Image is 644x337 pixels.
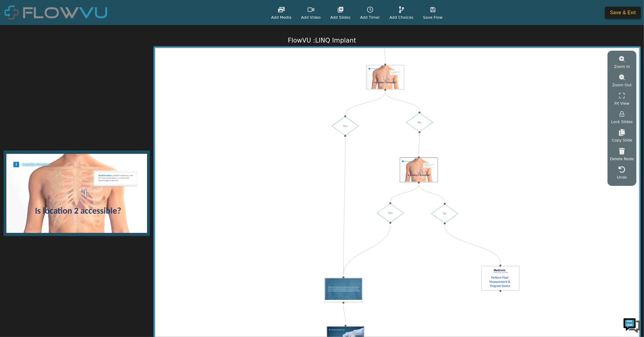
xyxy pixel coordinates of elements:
[360,14,380,20] span: Add Timer
[612,54,632,70] button: Zoom In
[99,3,114,17] div: Minimize live chat window
[288,37,356,44] h1: FlowVU : LINQ Implant
[381,203,400,222] div: Yes
[301,14,321,20] span: Add Video
[271,14,291,20] span: Add Media
[3,4,109,21] img: FlowVULogo.png
[615,164,629,180] button: Undo
[611,119,633,125] span: Lock Slides
[358,5,382,21] button: Add Timer
[410,113,429,143] div: No
[345,92,385,114] g: Edge from 232364d3-7b1c-4715-9a15-0c14a43463fc to logic_f2e072c5-18cd-4248-8696-e1c3128ac7bc
[400,157,438,183] img: draggable image
[610,127,634,143] button: Copy Slide
[610,72,633,88] button: Zoom Out
[328,5,352,21] button: Add Slides
[435,204,454,235] div: No
[269,5,293,21] button: Add Media
[344,225,390,275] g: Edge from logic_50b053fc-19fd-416d-b3f4-6a1f923468d1 to b695166a-40a6-4edf-b68a-40100bcd3c67
[35,76,83,137] span: We're online!
[613,91,631,107] button: Fit View
[366,65,405,90] img: draggable image
[336,116,355,147] div: Yes
[384,41,385,62] g: Edge from 5dbea63f-7c98-457d-8a78-893749863d65 to 232364d3-7b1c-4715-9a15-0c14a43463fc
[608,146,636,162] button: Delete Node
[605,7,641,19] button: Save & Exit
[410,113,429,132] div: No
[617,174,627,180] span: Undo
[481,266,520,291] img: draggable image
[31,32,101,40] div: Chat with us now
[390,185,419,201] g: Edge from 7a9f0e03-183f-44bc-96b6-71113feb4719 to logic_50b053fc-19fd-416d-b3f4-6a1f923468d1
[299,5,322,21] button: Add Video
[419,134,420,155] g: Edge from logic_a25e550c-1c93-4d38-bc2c-306cd103f269 to 7a9f0e03-183f-44bc-96b6-71113feb4719
[423,14,443,20] span: Save Flow
[6,154,147,233] img: draggable slide
[381,203,400,234] div: Yes
[385,92,420,110] g: Edge from 232364d3-7b1c-4715-9a15-0c14a43463fc to logic_a25e550c-1c93-4d38-bc2c-306cd103f269
[10,28,25,43] img: d_736959983_company_1615157101543_736959983
[421,5,444,21] button: Save Flow
[615,100,630,106] span: Fit View
[612,137,632,143] span: Copy Slide
[623,316,641,334] img: Chat Widget
[435,204,454,223] div: No
[610,156,634,162] span: Delete Node
[324,278,363,303] img: draggable image
[330,14,351,20] span: Add Slides
[388,5,415,21] button: Add Choices
[3,165,115,186] textarea: Type your message and hit 'Enter'
[344,305,346,323] g: Edge from b695166a-40a6-4edf-b68a-40100bcd3c67 to 54f568e2-43ee-49c9-a05e-119f7f1ee9e8
[614,64,630,69] span: Zoom In
[336,116,355,135] div: Yes
[419,185,445,202] g: Edge from 7a9f0e03-183f-44bc-96b6-71113feb4719 to logic_ad64cc9c-d299-4ad8-973d-9a72efbdbb3b
[612,82,632,88] span: Zoom Out
[610,109,635,125] button: Lock Slides
[389,14,413,20] span: Add Choices
[344,138,345,275] g: Edge from logic_f2e072c5-18cd-4248-8696-e1c3128ac7bc to b695166a-40a6-4edf-b68a-40100bcd3c67
[445,225,500,263] g: Edge from logic_ad64cc9c-d299-4ad8-973d-9a72efbdbb3b to a9342ff1-f6f2-4f47-ab25-ff54fcb0c6db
